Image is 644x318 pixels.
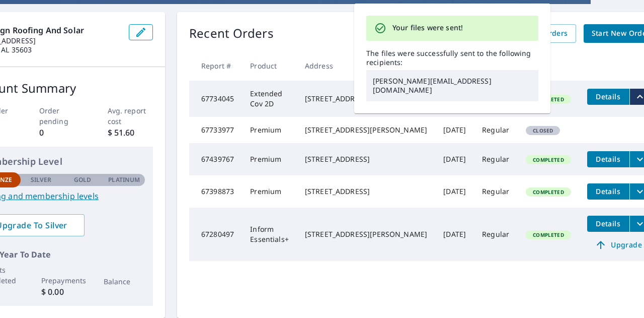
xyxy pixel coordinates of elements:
td: 67280497 [189,208,242,261]
td: 67734045 [189,81,242,117]
button: detailsBtn-67439767 [587,151,629,167]
span: Closed [527,127,559,134]
td: [DATE] [435,143,474,175]
p: Balance [104,276,145,287]
td: Premium [242,143,297,175]
td: Regular [474,208,518,261]
th: Report # [189,51,242,81]
p: Recent Orders [189,24,274,43]
td: [DATE] [435,208,474,261]
td: Premium [242,175,297,208]
p: The files were successfully sent to the following recipients: [366,49,538,67]
button: detailsBtn-67398873 [587,183,629,200]
span: Completed [527,231,570,238]
span: Upgrade [593,239,644,251]
p: $ 51.60 [108,126,153,139]
span: Details [593,219,623,228]
span: Details [593,154,623,164]
span: Completed [527,188,570,196]
p: Platinum [108,175,140,184]
div: [STREET_ADDRESS][PERSON_NAME] [305,125,427,135]
p: Gold [74,175,91,184]
span: Details [593,92,623,101]
p: [PERSON_NAME][EMAIL_ADDRESS][DOMAIN_NAME] [366,70,538,101]
td: [DATE] [435,117,474,143]
td: Regular [474,143,518,175]
th: Address [297,51,435,81]
td: Inform Essentials+ [242,208,297,261]
p: Silver [31,175,52,184]
p: 0 [39,126,85,139]
td: Regular [474,175,518,208]
td: Premium [242,117,297,143]
div: [STREET_ADDRESS] [305,186,427,197]
td: Extended Cov 2D [242,81,297,117]
div: [STREET_ADDRESS][PERSON_NAME] [305,94,427,104]
td: 67398873 [189,175,242,208]
td: [DATE] [435,175,474,208]
span: Completed [527,156,570,163]
p: Avg. report cost [108,105,153,126]
div: [STREET_ADDRESS] [305,154,427,164]
p: $ 0.00 [41,286,83,298]
td: 67439767 [189,143,242,175]
button: detailsBtn-67734045 [587,89,629,105]
p: Prepayments [41,275,83,286]
td: 67733977 [189,117,242,143]
span: Details [593,186,623,196]
div: [STREET_ADDRESS][PERSON_NAME] [305,229,427,239]
button: detailsBtn-67280497 [587,216,629,232]
th: Product [242,51,297,81]
td: Regular [474,117,518,143]
p: Order pending [39,105,85,126]
div: Your files were sent! [392,19,463,38]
